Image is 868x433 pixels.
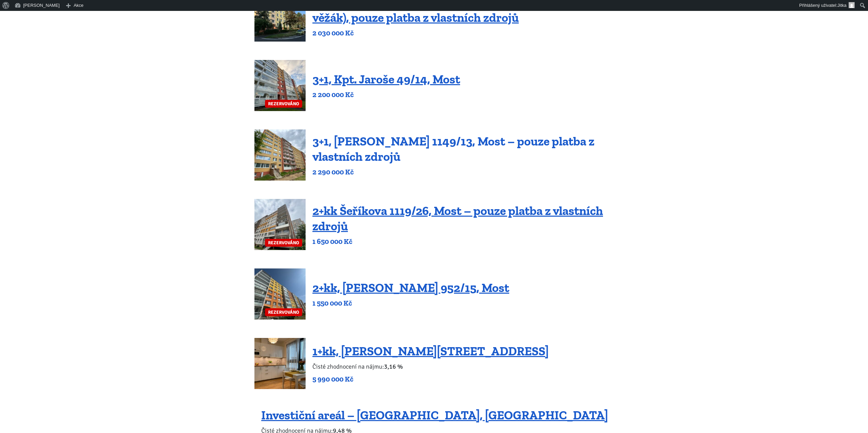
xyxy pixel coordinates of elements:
a: 3+1, [PERSON_NAME] 1149/13, Most – pouze platba z vlastních zdrojů [312,134,594,164]
span: Jitka [837,3,847,8]
p: 2 030 000 Kč [312,28,614,38]
p: 5 990 000 Kč [312,374,549,384]
p: Čisté zhodnocení na nájmu: [312,362,549,371]
p: 2 200 000 Kč [312,90,460,99]
a: 1+kk, [PERSON_NAME][STREET_ADDRESS] [312,344,549,358]
span: REZERVOVÁNO [265,308,302,316]
a: 2+kk, [PERSON_NAME] 952/15, Most [312,280,509,295]
span: REZERVOVÁNO [265,100,302,108]
a: Investiční areál – [GEOGRAPHIC_DATA], [GEOGRAPHIC_DATA] [261,408,608,422]
b: 3,16 % [384,363,403,370]
a: 2+kk Šeříkova 1119/26, Most – pouze platba z vlastních zdrojů [312,203,603,233]
span: REZERVOVÁNO [265,239,302,247]
p: 2 290 000 Kč [312,167,614,177]
a: 3+1, Kpt. Jaroše 49/14, Most [312,72,460,87]
a: REZERVOVÁNO [254,199,306,250]
p: 1 650 000 Kč [312,237,614,246]
a: REZERVOVÁNO [254,268,306,320]
a: REZERVOVÁNO [254,60,306,111]
p: 1 550 000 Kč [312,298,509,308]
